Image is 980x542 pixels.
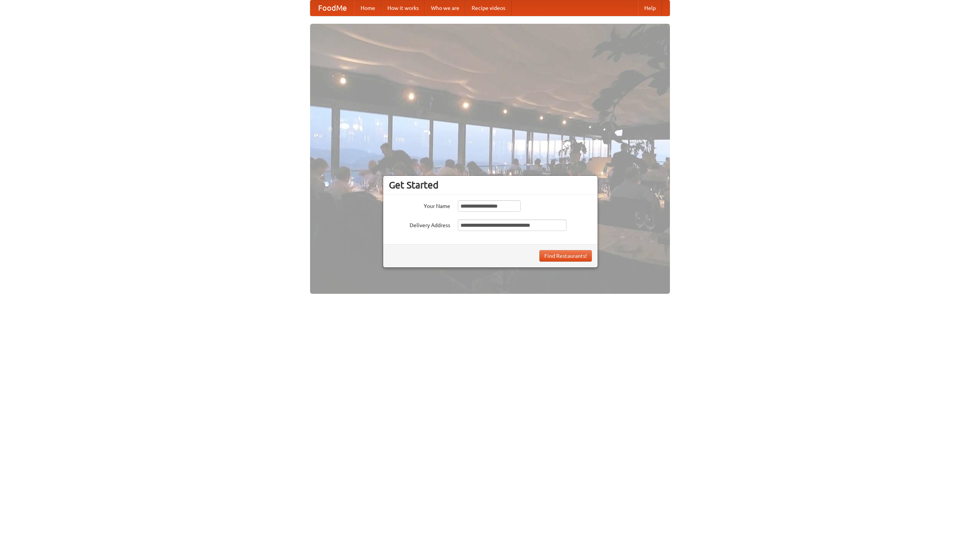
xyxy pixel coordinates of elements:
a: Help [638,0,662,16]
h3: Get Started [389,179,592,191]
label: Your Name [389,200,450,210]
button: Find Restaurants! [539,250,592,262]
a: Recipe videos [465,0,511,16]
a: Who we are [425,0,465,16]
a: FoodMe [310,0,354,16]
label: Delivery Address [389,219,450,229]
a: Home [354,0,381,16]
a: How it works [381,0,425,16]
